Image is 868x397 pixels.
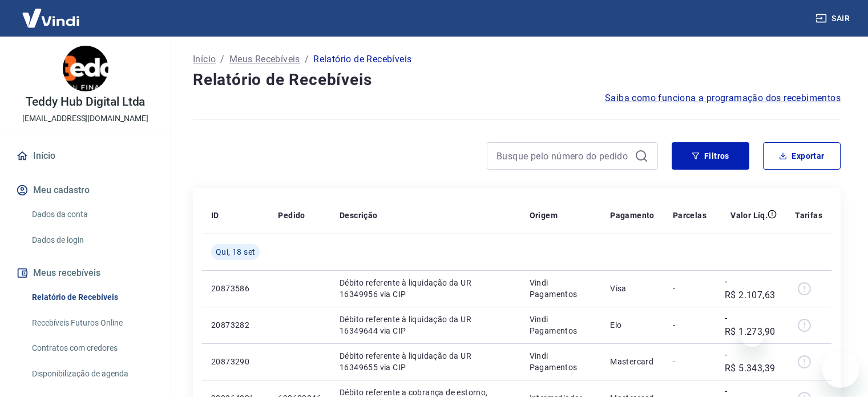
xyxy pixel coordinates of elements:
[27,336,157,360] a: Contratos com credores
[673,319,706,331] p: -
[610,210,655,221] p: Pagamento
[193,53,216,66] a: Início
[672,142,749,170] button: Filtros
[27,203,157,226] a: Dados da conta
[313,53,411,66] p: Relatório de Recebíveis
[27,311,157,335] a: Recebíveis Futuros Online
[220,53,224,66] p: /
[605,91,841,105] a: Saiba como funciona a programação dos recebimentos
[340,350,511,373] p: Débito referente à liquidação da UR 16349655 via CIP
[211,210,219,221] p: ID
[530,350,592,373] p: Vindi Pagamentos
[673,210,706,221] p: Parcelas
[340,277,511,300] p: Débito referente à liquidação da UR 16349956 via CIP
[14,1,88,35] img: Vindi
[26,96,146,108] p: Teddy Hub Digital Ltda
[725,275,777,302] p: -R$ 2.107,63
[216,246,255,258] span: Qui, 18 set
[14,143,157,169] a: Início
[305,53,309,66] p: /
[795,210,822,221] p: Tarifas
[530,277,592,300] p: Vindi Pagamentos
[725,348,777,375] p: -R$ 5.343,39
[211,356,260,367] p: 20873290
[496,147,630,165] input: Busque pelo número do pedido
[673,283,706,294] p: -
[673,356,706,367] p: -
[725,311,777,339] p: -R$ 1.273,90
[27,362,157,386] a: Disponibilização de agenda
[193,69,841,91] h4: Relatório de Recebíveis
[14,260,157,286] button: Meus recebíveis
[610,319,655,331] p: Elo
[530,210,558,221] p: Origem
[14,178,157,203] button: Meu cadastro
[340,314,511,336] p: Débito referente à liquidação da UR 16349644 via CIP
[822,351,859,388] iframe: Botão para abrir a janela de mensagens
[22,113,148,125] p: [EMAIL_ADDRESS][DOMAIN_NAME]
[27,228,157,252] a: Dados de login
[610,283,655,294] p: Visa
[813,8,854,29] button: Sair
[211,319,260,331] p: 20873282
[530,314,592,336] p: Vindi Pagamentos
[741,324,764,347] iframe: Fechar mensagem
[63,46,108,91] img: 5902785a-6559-4696-b25b-382ced304c37.jpeg
[610,356,655,367] p: Mastercard
[27,286,157,309] a: Relatório de Recebíveis
[229,53,300,66] a: Meus Recebíveis
[763,142,841,170] button: Exportar
[340,210,378,221] p: Descrição
[730,210,768,221] p: Valor Líq.
[211,283,260,294] p: 20873586
[278,210,305,221] p: Pedido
